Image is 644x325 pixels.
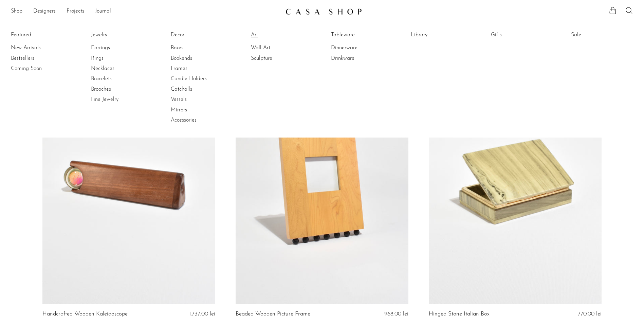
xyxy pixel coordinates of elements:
[171,31,222,39] a: Decor
[171,30,222,126] ul: Decor
[251,44,302,52] a: Wall Art
[11,6,280,17] nav: Desktop navigation
[67,7,84,16] a: Projects
[171,75,222,83] a: Candle Holders
[171,106,222,114] a: Mirrors
[189,311,215,317] span: 1.737,00 lei
[11,44,62,52] a: New Arrivals
[171,55,222,62] a: Bookends
[91,30,142,105] ul: Jewelry
[171,44,222,52] a: Boxes
[91,44,142,52] a: Earrings
[236,311,310,317] a: Beaded Wooden Picture Frame
[491,30,542,43] ul: Gifts
[411,30,462,43] ul: Library
[91,75,142,83] a: Bracelets
[411,31,462,39] a: Library
[331,44,382,52] a: Dinnerware
[578,311,602,317] span: 770,00 lei
[384,311,408,317] span: 968,00 lei
[171,86,222,93] a: Catchalls
[42,311,128,317] a: Handcrafted Wooden Kaleidoscope
[251,31,302,39] a: Art
[91,86,142,93] a: Brooches
[11,43,62,74] ul: Featured
[91,55,142,62] a: Rings
[171,96,222,103] a: Vessels
[571,30,622,43] ul: Sale
[251,55,302,62] a: Sculpture
[251,30,302,64] ul: Art
[491,31,542,39] a: Gifts
[331,55,382,62] a: Drinkware
[571,31,622,39] a: Sale
[91,96,142,103] a: Fine Jewelry
[91,65,142,72] a: Necklaces
[11,65,62,72] a: Coming Soon
[331,31,382,39] a: Tableware
[429,311,490,317] a: Hinged Stone Italian Box
[171,116,222,124] a: Accessories
[11,7,22,16] a: Shop
[11,55,62,62] a: Bestsellers
[95,7,111,16] a: Journal
[331,30,382,64] ul: Tableware
[33,7,56,16] a: Designers
[171,65,222,72] a: Frames
[91,31,142,39] a: Jewelry
[11,6,280,17] ul: NEW HEADER MENU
